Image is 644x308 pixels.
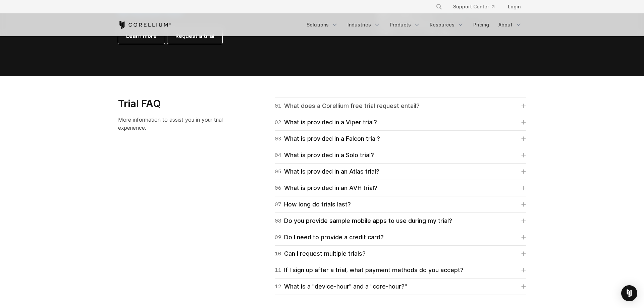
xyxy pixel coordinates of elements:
span: 06 [275,183,281,193]
a: 05What is provided in an Atlas trial? [275,167,526,176]
div: Can I request multiple trials? [275,249,366,258]
div: If I sign up after a trial, what payment methods do you accept? [275,265,464,275]
a: 10Can I request multiple trials? [275,249,526,258]
div: What is provided in an AVH trial? [275,183,377,193]
span: 08 [275,216,281,226]
a: 02What is provided in a Viper trial? [275,118,526,127]
a: 03What is provided in a Falcon trial? [275,134,526,143]
span: 11 [275,265,281,275]
p: More information to assist you in your trial experience. [118,116,236,132]
a: Resources [426,19,468,31]
div: Open Intercom Messenger [621,285,637,301]
button: Search [433,1,445,13]
span: 12 [275,282,281,291]
h3: Trial FAQ [118,98,236,110]
a: Industries [343,19,384,31]
div: Do I need to provide a credit card? [275,233,384,242]
span: 04 [275,150,281,160]
a: Products [386,19,424,31]
span: 03 [275,134,281,143]
a: Solutions [303,19,342,31]
span: 07 [275,200,281,209]
span: 10 [275,249,281,258]
a: 06What is provided in an AVH trial? [275,183,526,193]
a: 01What does a Corellium free trial request entail? [275,101,526,111]
a: Support Center [448,1,500,13]
div: What does a Corellium free trial request entail? [275,101,420,111]
div: Navigation Menu [303,19,526,31]
div: What is provided in a Solo trial? [275,150,374,160]
div: What is provided in an Atlas trial? [275,167,379,176]
span: 05 [275,167,281,176]
div: What is a "device-hour" and a "core-hour?" [275,282,407,291]
div: Navigation Menu [428,1,526,13]
a: 07How long do trials last? [275,200,526,209]
div: What is provided in a Viper trial? [275,118,377,127]
a: 12What is a "device-hour" and a "core-hour?" [275,282,526,291]
div: How long do trials last? [275,200,351,209]
span: 01 [275,101,281,111]
a: Login [502,1,526,13]
a: About [494,19,526,31]
a: 04What is provided in a Solo trial? [275,150,526,160]
div: What is provided in a Falcon trial? [275,134,380,143]
a: Pricing [469,19,493,31]
span: 09 [275,233,281,242]
a: 08Do you provide sample mobile apps to use during my trial? [275,216,526,226]
a: Corellium Home [118,21,171,29]
a: 11If I sign up after a trial, what payment methods do you accept? [275,265,526,275]
span: 02 [275,118,281,127]
a: 09Do I need to provide a credit card? [275,233,526,242]
div: Do you provide sample mobile apps to use during my trial? [275,216,452,226]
